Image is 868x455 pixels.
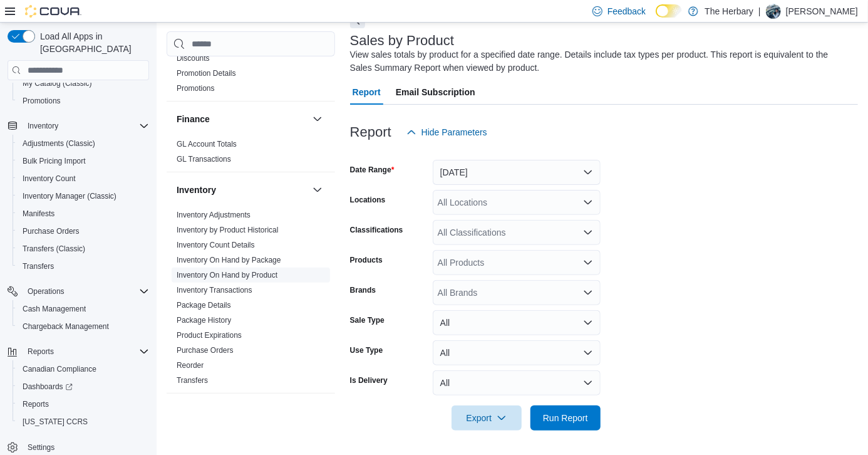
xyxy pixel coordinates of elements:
[583,288,593,298] button: Open list of options
[18,206,59,221] a: Manifests
[18,76,149,91] span: My Catalog (Classic)
[18,414,149,429] span: Washington CCRS
[23,417,88,427] span: [US_STATE] CCRS
[23,439,149,455] span: Settings
[13,222,154,240] button: Purchase Orders
[23,304,86,314] span: Cash Management
[177,225,279,235] span: Inventory by Product Historical
[421,126,487,139] span: Hide Parameters
[350,195,386,205] label: Locations
[18,362,101,377] a: Canadian Compliance
[28,286,65,296] span: Operations
[353,80,381,105] span: Report
[177,240,255,250] span: Inventory Count Details
[13,378,154,395] a: Dashboards
[28,347,54,357] span: Reports
[350,285,376,295] label: Brands
[18,136,149,151] span: Adjustments (Classic)
[177,84,215,93] a: Promotions
[23,156,86,166] span: Bulk Pricing Import
[350,345,383,355] label: Use Type
[23,139,95,149] span: Adjustments (Classic)
[23,382,73,392] span: Dashboards
[786,4,858,19] p: [PERSON_NAME]
[177,210,251,220] span: Inventory Adjustments
[18,93,149,108] span: Promotions
[452,405,522,431] button: Export
[18,241,149,256] span: Transfers (Classic)
[23,364,96,374] span: Canadian Compliance
[177,315,231,325] span: Package History
[167,137,335,172] div: Finance
[177,139,237,149] span: GL Account Totals
[167,51,335,101] div: Discounts & Promotions
[23,284,149,299] span: Operations
[177,53,210,63] span: Discounts
[18,397,149,412] span: Reports
[18,154,91,169] a: Bulk Pricing Import
[18,171,81,186] a: Inventory Count
[177,270,277,280] span: Inventory On Hand by Product
[13,92,154,110] button: Promotions
[23,244,85,254] span: Transfers (Classic)
[177,330,242,340] span: Product Expirations
[28,121,58,131] span: Inventory
[13,152,154,170] button: Bulk Pricing Import
[18,319,114,334] a: Chargeback Management
[177,345,234,355] span: Purchase Orders
[656,4,682,18] input: Dark Mode
[23,226,80,236] span: Purchase Orders
[23,344,149,359] span: Reports
[23,191,116,201] span: Inventory Manager (Classic)
[310,182,325,197] button: Inventory
[177,271,277,280] a: Inventory On Hand by Product
[23,118,63,133] button: Inventory
[177,346,234,355] a: Purchase Orders
[13,300,154,318] button: Cash Management
[18,259,149,274] span: Transfers
[18,362,149,377] span: Canadian Compliance
[23,440,59,455] a: Settings
[18,171,149,186] span: Inventory Count
[13,318,154,335] button: Chargeback Management
[23,284,70,299] button: Operations
[177,375,208,385] span: Transfers
[13,170,154,187] button: Inventory Count
[350,255,383,265] label: Products
[310,112,325,127] button: Finance
[177,140,237,149] a: GL Account Totals
[177,154,231,164] span: GL Transactions
[433,310,601,335] button: All
[177,113,210,125] h3: Finance
[433,340,601,365] button: All
[25,5,81,18] img: Cova
[396,80,475,105] span: Email Subscription
[3,343,154,360] button: Reports
[23,118,149,133] span: Inventory
[350,48,852,75] div: View sales totals by product for a specified date range. Details include tax types per product. T...
[13,360,154,378] button: Canadian Compliance
[583,197,593,207] button: Open list of options
[28,442,54,452] span: Settings
[18,301,91,316] a: Cash Management
[23,209,54,219] span: Manifests
[13,205,154,222] button: Manifests
[459,405,514,431] span: Export
[18,76,97,91] a: My Catalog (Classic)
[177,285,252,295] span: Inventory Transactions
[23,78,92,88] span: My Catalog (Classic)
[23,344,59,359] button: Reports
[177,83,215,93] span: Promotions
[13,258,154,275] button: Transfers
[13,395,154,413] button: Reports
[18,241,90,256] a: Transfers (Classic)
[177,286,252,295] a: Inventory Transactions
[583,227,593,238] button: Open list of options
[350,315,385,325] label: Sale Type
[18,414,93,429] a: [US_STATE] CCRS
[177,68,236,78] span: Promotion Details
[177,256,281,264] a: Inventory On Hand by Package
[758,4,761,19] p: |
[13,240,154,258] button: Transfers (Classic)
[350,125,391,140] h3: Report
